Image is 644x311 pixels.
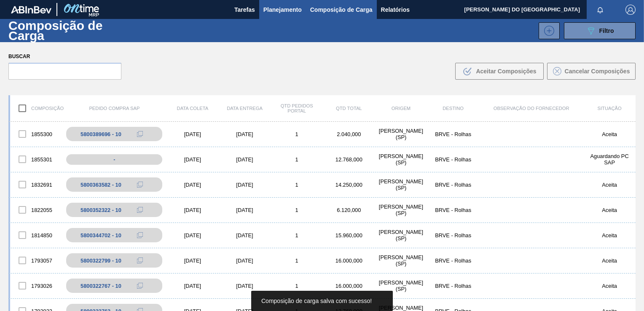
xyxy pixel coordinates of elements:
div: [DATE] [219,131,271,137]
button: Notificações [587,4,614,16]
div: BRVE - Rolhas [427,283,479,289]
div: [DATE] [166,207,219,213]
div: [DATE] [166,156,219,163]
div: [DATE] [166,283,219,289]
div: 1822055 [10,201,62,219]
div: [DATE] [219,232,271,239]
div: 5800322799 - 10 [80,257,121,264]
div: Composição [10,99,62,117]
span: Planejamento [263,5,302,15]
div: 1 [271,182,323,188]
div: [DATE] [166,232,219,239]
div: BRVE - Rolhas [427,207,479,213]
div: BRVE - Rolhas [427,156,479,163]
div: BRVE - Rolhas [427,232,479,239]
div: SHERWIN W - ALVARENGA (SP) [375,153,427,166]
div: Data coleta [166,106,219,111]
div: Copiar [131,205,148,215]
div: Qtd Total [323,106,375,111]
div: 5800363582 - 10 [80,182,121,188]
div: [DATE] [166,257,219,264]
div: Pedido Compra SAP [62,106,166,111]
div: 1793026 [10,277,62,295]
div: 1855301 [10,150,62,168]
div: Origem [375,106,427,111]
div: 1855300 [10,125,62,143]
img: TNhmsLtSVTkK8tSr43FrP2fwEKptu5GPRR3wAAAABJRU5ErkJggg== [11,6,51,13]
div: Destino [427,106,479,111]
div: Aceita [583,207,636,213]
div: [DATE] [166,182,219,188]
img: Logout [625,5,636,15]
div: Copiar [131,230,148,240]
div: 5800389696 - 10 [80,131,121,137]
div: BRVE - Rolhas [427,182,479,188]
span: Aceitar Composições [476,68,536,75]
div: [DATE] [219,156,271,163]
div: 16.000,000 [323,283,375,289]
span: Composição de Carga [310,5,373,15]
div: Copiar [131,129,148,139]
div: 1 [271,283,323,289]
button: Filtro [564,22,636,39]
div: 1 [271,257,323,264]
span: Relatórios [381,5,410,15]
div: Situação [583,106,636,111]
div: Aceita [583,232,636,239]
div: BRVE - Rolhas [427,257,479,264]
button: Cancelar Composições [547,63,636,80]
div: 15.960,000 [323,232,375,239]
h1: Composição de Carga [8,21,142,40]
span: Filtro [599,27,614,34]
div: SHERWIN W - ALVARENGA (SP) [375,254,427,267]
div: [DATE] [219,207,271,213]
div: Copiar [131,180,148,190]
div: Copiar [131,281,148,291]
div: 5800322767 - 10 [80,283,121,289]
div: Aguardando PC SAP [583,153,636,166]
div: SHERWIN W - ALVARENGA (SP) [375,128,427,140]
span: Composição de carga salva com sucesso! [261,298,372,304]
div: - [66,154,162,165]
span: Tarefas [234,5,255,15]
div: 2.040,000 [323,131,375,137]
div: 1 [271,232,323,239]
div: BRVE - Rolhas [427,131,479,137]
div: [DATE] [219,283,271,289]
div: [DATE] [219,257,271,264]
div: SHERWIN W - ALVARENGA (SP) [375,204,427,216]
div: Copiar [131,255,148,265]
div: 1793057 [10,252,62,269]
div: [DATE] [166,131,219,137]
div: [DATE] [219,182,271,188]
div: 5800344702 - 10 [80,232,121,239]
div: Nova Composição [534,22,560,39]
div: 16.000,000 [323,257,375,264]
label: Buscar [8,51,121,63]
div: 14.250,000 [323,182,375,188]
div: 6.120,000 [323,207,375,213]
span: Cancelar Composições [565,68,630,75]
div: 1 [271,207,323,213]
div: Observação do Fornecedor [479,106,583,111]
div: SHERWIN W - ALVARENGA (SP) [375,178,427,191]
div: 1814850 [10,226,62,244]
div: Aceita [583,131,636,137]
div: 1832691 [10,176,62,193]
div: 5800352322 - 10 [80,207,121,213]
div: SHERWIN W - ALVARENGA (SP) [375,279,427,292]
div: Aceita [583,182,636,188]
div: Data Entrega [219,106,271,111]
div: 1 [271,156,323,163]
div: 1 [271,131,323,137]
div: SHERWIN W - ALVARENGA (SP) [375,229,427,241]
div: Aceita [583,257,636,264]
div: 12.768,000 [323,156,375,163]
div: Qtd Pedidos Portal [271,103,323,113]
button: Aceitar Composições [455,63,544,80]
div: Aceita [583,283,636,289]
